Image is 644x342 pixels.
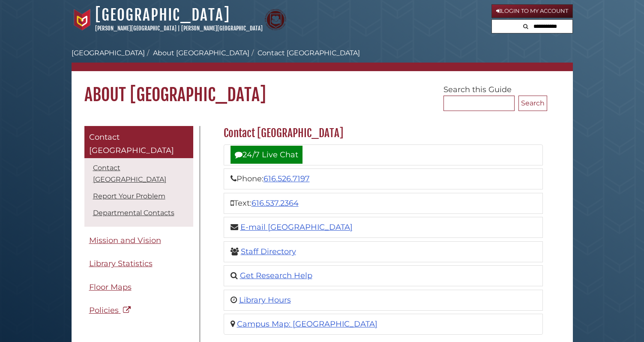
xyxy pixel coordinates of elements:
[249,48,360,58] li: Contact [GEOGRAPHIC_DATA]
[89,306,119,315] span: Policies
[265,9,286,30] img: Calvin Theological Seminary
[239,295,291,305] a: Library Hours
[72,9,93,30] img: Calvin University
[93,164,166,183] a: Contact [GEOGRAPHIC_DATA]
[89,282,132,292] span: Floor Maps
[240,222,353,232] a: E-mail [GEOGRAPHIC_DATA]
[523,24,528,29] i: Search
[95,6,230,24] a: [GEOGRAPHIC_DATA]
[95,25,177,32] a: [PERSON_NAME][GEOGRAPHIC_DATA]
[219,126,547,140] h2: Contact [GEOGRAPHIC_DATA]
[240,271,312,280] a: Get Research Help
[252,198,299,208] a: 616.537.2364
[84,126,193,158] a: Contact [GEOGRAPHIC_DATA]
[241,247,296,256] a: Staff Directory
[264,174,310,183] a: 616.526.7197
[84,278,193,297] a: Floor Maps
[89,259,153,268] span: Library Statistics
[72,49,145,57] a: [GEOGRAPHIC_DATA]
[181,25,263,32] a: [PERSON_NAME][GEOGRAPHIC_DATA]
[84,254,193,273] a: Library Statistics
[224,168,543,189] li: Phone:
[89,132,174,156] span: Contact [GEOGRAPHIC_DATA]
[521,20,531,31] button: Search
[237,319,377,329] a: Campus Map: [GEOGRAPHIC_DATA]
[518,96,547,111] button: Search
[84,301,193,320] a: Policies
[153,49,249,57] a: About [GEOGRAPHIC_DATA]
[178,25,180,32] span: |
[84,126,193,324] div: Guide Pages
[72,48,573,71] nav: breadcrumb
[84,231,193,250] a: Mission and Vision
[491,4,573,18] a: Login to My Account
[224,193,543,214] li: Text:
[231,146,303,164] a: 24/7 Live Chat
[89,236,161,245] span: Mission and Vision
[93,192,165,200] a: Report Your Problem
[93,209,174,217] a: Departmental Contacts
[72,71,573,105] h1: About [GEOGRAPHIC_DATA]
